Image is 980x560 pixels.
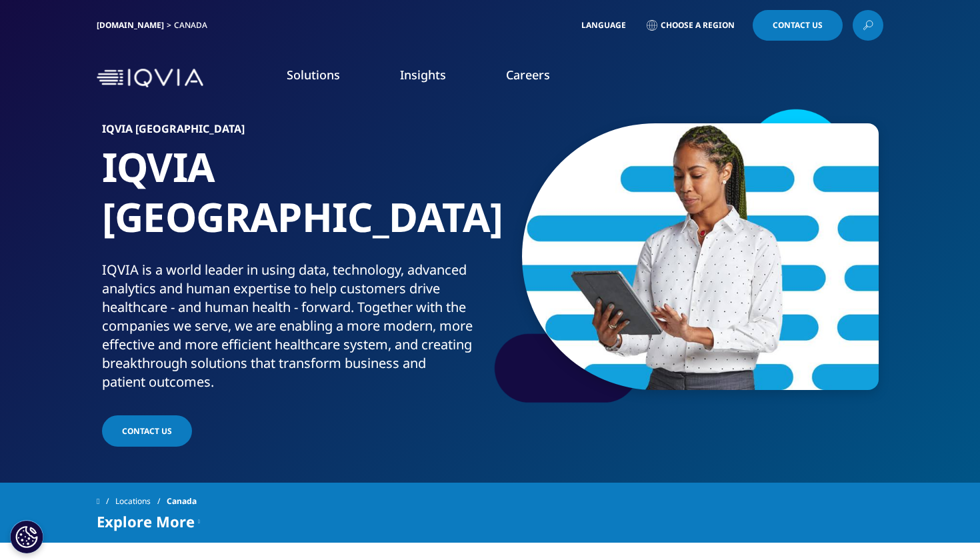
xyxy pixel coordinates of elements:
[167,489,197,513] span: Canada
[97,19,164,31] a: [DOMAIN_NAME]
[661,20,735,31] span: Choose a Region
[773,21,823,29] span: Contact Us
[10,520,43,553] button: Cookies Settings
[400,67,446,83] a: Insights
[115,489,167,513] a: Locations
[122,425,172,437] span: Contact us
[102,261,485,391] div: IQVIA is a world leader in using data, technology, advanced analytics and human expertise to help...
[97,69,203,88] img: IQVIA Healthcare Information Technology and Pharma Clinical Research Company
[287,67,340,83] a: Solutions
[522,123,879,390] img: 9_rbuportraitoption.jpg
[506,67,550,83] a: Careers
[102,142,485,261] h1: IQVIA [GEOGRAPHIC_DATA]
[97,513,195,529] span: Explore More
[581,20,626,31] span: Language
[753,10,843,41] a: Contact Us
[174,20,213,31] div: Canada
[102,415,192,447] a: Contact us
[102,123,485,142] h6: IQVIA [GEOGRAPHIC_DATA]
[209,47,883,109] nav: Primary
